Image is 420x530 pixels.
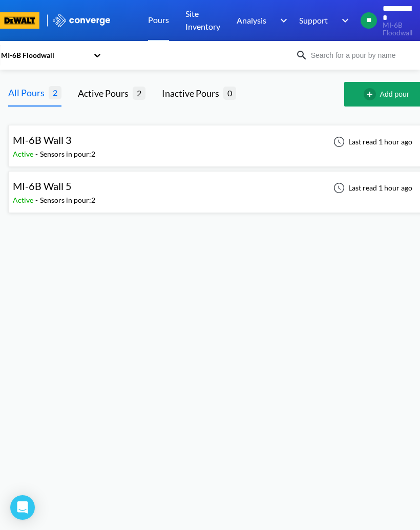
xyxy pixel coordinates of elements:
span: 2 [49,86,61,99]
input: Search for a pour by name [308,50,418,61]
div: Open Intercom Messenger [10,495,35,520]
div: Sensors in pour: 2 [40,195,95,206]
img: icon-search.svg [296,49,308,61]
div: Active Pours [78,86,133,100]
span: MI-6B Wall 3 [13,134,72,146]
span: Active [13,196,35,204]
span: - [35,150,40,158]
div: Last read 1 hour ago [328,182,415,194]
span: Support [299,14,328,27]
img: add-circle-outline.svg [364,88,380,100]
img: downArrow.svg [274,14,290,27]
span: MI-6B Floodwall [383,22,412,37]
div: Sensors in pour: 2 [40,149,95,160]
img: logo_ewhite.svg [52,14,111,27]
div: Last read 1 hour ago [328,136,415,148]
span: - [35,196,40,204]
span: 0 [223,87,236,99]
img: downArrow.svg [335,14,351,27]
div: All Pours [8,86,49,100]
span: MI-6B Wall 5 [13,180,72,192]
span: 2 [133,87,145,99]
div: Inactive Pours [162,86,223,100]
span: Active [13,150,35,158]
span: Analysis [237,14,266,27]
